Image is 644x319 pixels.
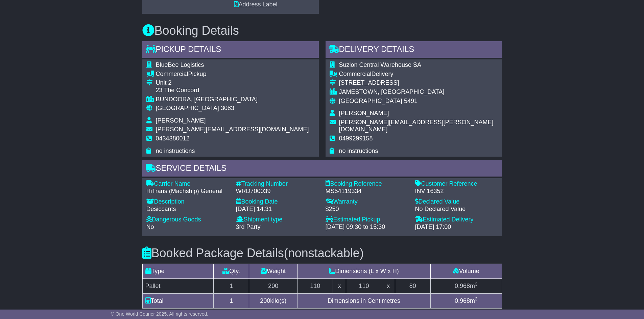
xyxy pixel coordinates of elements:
[236,198,319,206] div: Booking Date
[339,71,498,78] div: Delivery
[333,279,346,294] td: x
[326,188,408,195] div: MS54119334
[142,24,502,37] h3: Booking Details
[346,279,382,294] td: 110
[156,96,309,103] div: BUNDOORA, [GEOGRAPHIC_DATA]
[142,264,213,279] td: Type
[475,282,478,287] sup: 3
[455,297,470,304] span: 0.968
[236,206,319,213] div: [DATE] 14:31
[395,279,430,294] td: 80
[249,294,297,309] td: kilo(s)
[146,180,229,188] div: Carrier Name
[339,71,372,77] span: Commercial
[236,223,261,230] span: 3rd Party
[415,180,498,188] div: Customer Reference
[111,311,209,317] span: © One World Courier 2025. All rights reserved.
[339,148,378,154] span: no instructions
[455,283,470,289] span: 0.968
[146,188,229,195] div: HiTrans (Machship) General
[221,105,234,111] span: 3083
[236,180,319,188] div: Tracking Number
[297,264,431,279] td: Dimensions (L x W x H)
[415,223,498,231] div: [DATE] 17:00
[326,223,408,231] div: [DATE] 09:30 to 15:30
[146,206,229,213] div: Desiccants
[249,264,297,279] td: Weight
[234,1,278,8] a: Address Label
[297,279,333,294] td: 110
[156,71,309,78] div: Pickup
[430,264,502,279] td: Volume
[146,223,154,230] span: No
[326,206,408,213] div: $250
[326,41,502,59] div: Delivery Details
[142,41,319,59] div: Pickup Details
[156,135,190,142] span: 0434380012
[156,71,188,77] span: Commercial
[142,294,213,309] td: Total
[415,188,498,195] div: INV 16352
[339,119,494,133] span: [PERSON_NAME][EMAIL_ADDRESS][PERSON_NAME][DOMAIN_NAME]
[415,206,498,213] div: No Declared Value
[156,148,195,154] span: no instructions
[156,87,309,94] div: 23 The Concord
[213,279,249,294] td: 1
[339,135,373,142] span: 0499299158
[339,88,498,96] div: JAMESTOWN, [GEOGRAPHIC_DATA]
[156,117,206,124] span: [PERSON_NAME]
[404,98,418,104] span: 5491
[213,294,249,309] td: 1
[156,126,309,133] span: [PERSON_NAME][EMAIL_ADDRESS][DOMAIN_NAME]
[236,188,319,195] div: WRD700039
[260,297,270,304] span: 200
[475,296,478,301] sup: 3
[142,246,502,260] h3: Booked Package Details
[339,61,421,68] span: Suzlon Central Warehouse SA
[339,110,389,116] span: [PERSON_NAME]
[326,180,408,188] div: Booking Reference
[430,279,502,294] td: m
[430,294,502,309] td: m
[146,198,229,206] div: Description
[326,216,408,223] div: Estimated Pickup
[142,279,213,294] td: Pallet
[146,216,229,223] div: Dangerous Goods
[249,279,297,294] td: 200
[382,279,395,294] td: x
[415,216,498,223] div: Estimated Delivery
[284,246,364,260] span: (nonstackable)
[415,198,498,206] div: Declared Value
[142,160,502,178] div: Service Details
[236,216,319,223] div: Shipment type
[156,79,309,87] div: Unit 2
[297,294,431,309] td: Dimensions in Centimetres
[339,79,498,87] div: [STREET_ADDRESS]
[156,105,219,111] span: [GEOGRAPHIC_DATA]
[326,198,408,206] div: Warranty
[339,98,402,104] span: [GEOGRAPHIC_DATA]
[213,264,249,279] td: Qty.
[156,61,204,68] span: BlueBee Logistics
